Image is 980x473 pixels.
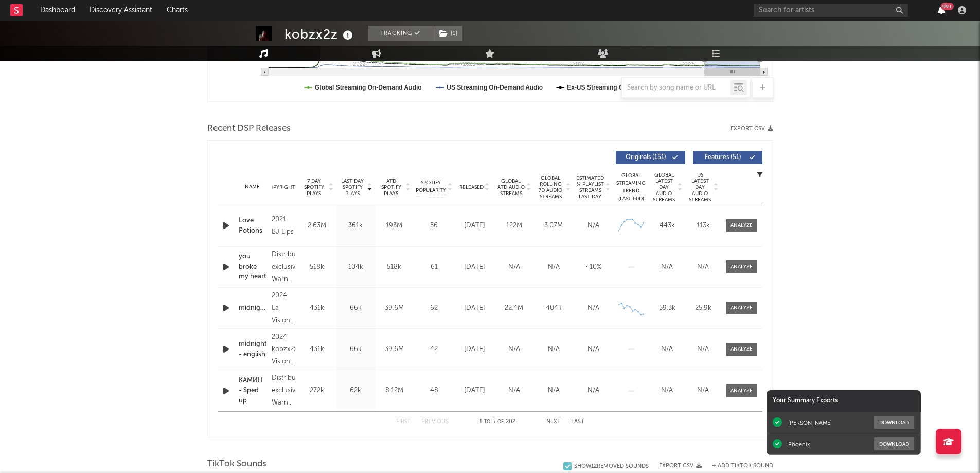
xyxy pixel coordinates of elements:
[459,184,484,190] span: Released
[272,372,295,409] div: Distribution exclusive Warner Music France, Label Parlophone, © 2025 La Vision
[272,290,295,327] div: 2024 La Vision Production, under exclusive distribution by [PERSON_NAME]
[576,262,611,272] div: ~ 10 %
[272,331,295,368] div: 2024 kobzx2z/La Vision, under exclusive license to Unjaps AB
[339,303,372,313] div: 66k
[652,303,683,313] div: 59.3k
[284,26,355,43] div: kobzx2z
[688,303,719,313] div: 25.9k
[652,386,683,396] div: N/A
[300,262,334,272] div: 518k
[378,344,411,355] div: 39.6M
[416,221,452,231] div: 56
[378,221,411,231] div: 193M
[497,178,525,197] span: Global ATD Audio Streams
[754,4,908,17] input: Search for artists
[497,344,531,355] div: N/A
[368,26,433,41] button: Tracking
[484,419,490,424] span: to
[537,386,571,396] div: N/A
[941,3,954,10] div: 99 +
[272,249,295,286] div: Distribution exclusive Warner Music France, Label Parlophone, © 2025 La Vision
[339,344,372,355] div: 66k
[788,419,832,426] div: [PERSON_NAME]
[700,154,747,161] span: Features ( 51 )
[546,419,561,425] button: Next
[652,262,683,272] div: N/A
[416,386,452,396] div: 48
[688,172,712,203] span: US Latest Day Audio Streams
[688,386,719,396] div: N/A
[576,303,611,313] div: N/A
[652,221,683,231] div: 443k
[497,221,531,231] div: 122M
[576,344,611,355] div: N/A
[571,419,584,425] button: Last
[537,175,565,200] span: Global Rolling 7D Audio Streams
[497,262,531,272] div: N/A
[537,221,571,231] div: 3.07M
[938,6,945,14] button: 99+
[421,419,449,425] button: Previous
[378,386,411,396] div: 8.12M
[537,303,571,313] div: 404k
[712,463,773,469] button: + Add TikTok Sound
[239,339,267,359] a: midnight - english
[688,221,719,231] div: 113k
[574,463,649,470] div: Show 12 Removed Sounds
[378,178,405,197] span: ATD Spotify Plays
[497,303,531,313] div: 22.4M
[659,463,702,469] button: Export CSV
[339,178,366,197] span: Last Day Spotify Plays
[497,419,504,424] span: of
[416,344,452,355] div: 42
[300,344,334,355] div: 431k
[457,303,492,313] div: [DATE]
[416,262,452,272] div: 61
[300,178,328,197] span: 7 Day Spotify Plays
[688,344,719,355] div: N/A
[874,416,914,429] button: Download
[396,419,411,425] button: First
[576,175,604,200] span: Estimated % Playlist Streams Last Day
[457,221,492,231] div: [DATE]
[239,252,267,282] a: you broke my heart
[339,221,372,231] div: 361k
[300,303,334,313] div: 431k
[339,386,372,396] div: 62k
[207,458,266,470] span: TikTok Sounds
[537,262,571,272] div: N/A
[616,172,647,203] div: Global Streaming Trend (Last 60D)
[622,84,730,92] input: Search by song name or URL
[239,376,267,406] a: КАМИН - Sped up
[693,151,762,164] button: Features(51)
[874,437,914,450] button: Download
[378,303,411,313] div: 39.6M
[652,344,683,355] div: N/A
[497,386,531,396] div: N/A
[537,344,571,355] div: N/A
[239,216,267,236] div: Love Potions
[300,386,334,396] div: 272k
[207,122,291,135] span: Recent DSP Releases
[702,463,773,469] button: + Add TikTok Sound
[688,262,719,272] div: N/A
[788,441,810,448] div: Phoenix
[469,416,526,428] div: 1 5 202
[433,26,462,41] button: (1)
[457,344,492,355] div: [DATE]
[339,262,372,272] div: 104k
[576,386,611,396] div: N/A
[457,386,492,396] div: [DATE]
[730,126,773,132] button: Export CSV
[622,154,670,161] span: Originals ( 151 )
[433,26,463,41] span: ( 1 )
[457,262,492,272] div: [DATE]
[767,390,921,412] div: Your Summary Exports
[265,184,295,190] span: Copyright
[239,183,267,191] div: Name
[239,303,267,313] a: midnight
